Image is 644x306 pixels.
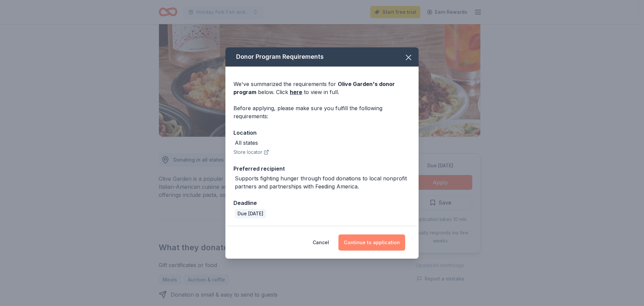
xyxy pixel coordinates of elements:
button: Cancel [313,234,329,251]
div: Due [DATE] [235,209,266,218]
button: Store locator [233,148,269,156]
div: We've summarized the requirements for below. Click to view in full. [233,80,411,96]
div: Donor Program Requirements [225,47,419,67]
div: Location [233,128,411,137]
a: here [290,88,302,96]
div: Deadline [233,199,411,207]
div: All states [235,139,258,147]
div: Before applying, please make sure you fulfill the following requirements: [233,104,411,120]
button: Continue to application [338,234,405,251]
div: Supports fighting hunger through food donations to local nonprofit partners and partnerships with... [235,174,411,190]
div: Preferred recipient [233,164,411,173]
